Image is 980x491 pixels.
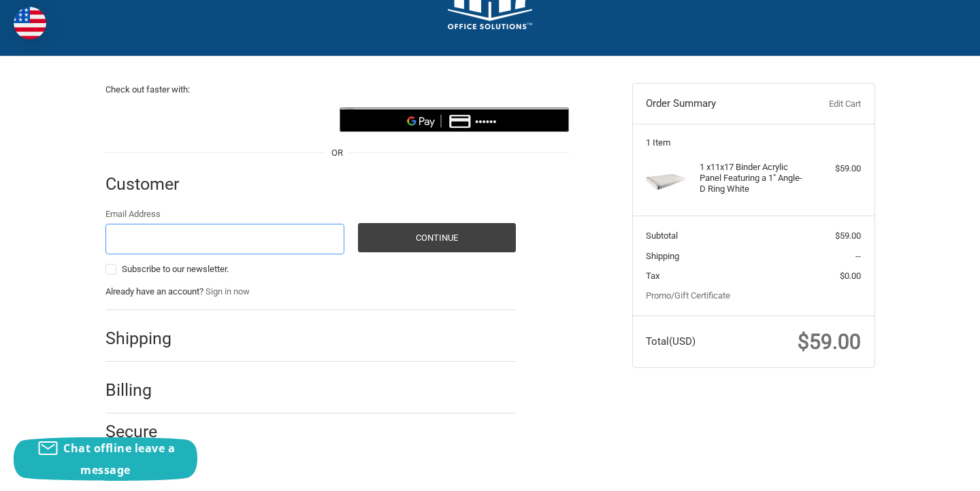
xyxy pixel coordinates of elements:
span: Chat offline leave a message [63,441,175,477]
h3: Order Summary [646,97,794,111]
p: Check out faster with: [105,83,569,97]
span: Tax [646,271,659,281]
button: Chat offline leave a message [14,437,197,481]
h2: Shipping [105,328,185,349]
span: Shipping [646,251,679,261]
img: duty and tax information for United States [14,7,46,39]
span: -- [855,251,861,261]
span: $59.00 [835,231,861,241]
a: Sign in now [206,286,250,297]
h2: Billing [105,379,185,401]
button: Google Pay [340,107,569,132]
p: Already have an account? [105,285,516,299]
span: Total (USD) [646,335,696,348]
span: $59.00 [798,330,861,354]
div: $59.00 [807,162,861,175]
label: Email Address [105,207,345,221]
span: OR [325,146,350,160]
h4: 1 x 11x17 Binder Acrylic Panel Featuring a 1" Angle-D Ring White [700,162,804,195]
span: $0.00 [840,271,861,281]
span: Subtotal [646,231,678,241]
a: Edit Cart [794,97,861,111]
h2: Secure Payment [105,421,197,464]
span: Subscribe to our newsletter. [122,264,229,274]
h2: Customer [105,173,185,194]
a: Promo/Gift Certificate [646,290,730,301]
iframe: PayPal-paypal [105,107,335,132]
button: Continue [358,223,516,252]
h3: 1 Item [646,137,861,148]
